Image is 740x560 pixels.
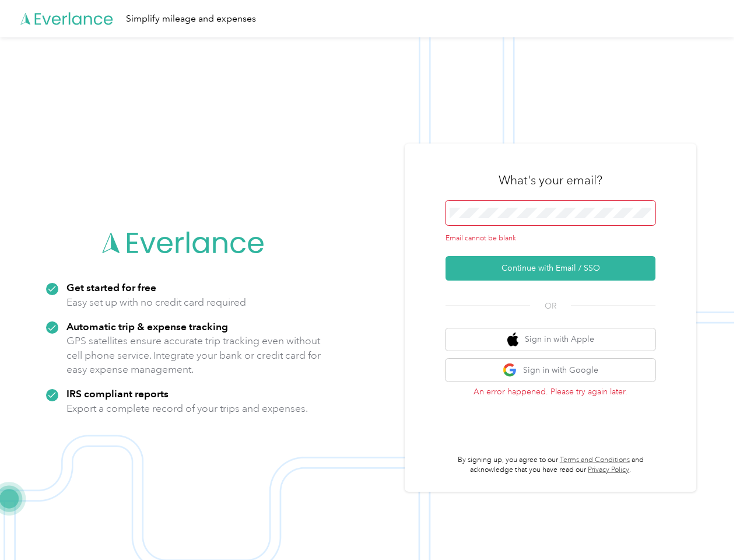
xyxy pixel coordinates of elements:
[530,300,571,312] span: OR
[66,334,321,377] p: GPS satellites ensure accurate trip tracking even without cell phone service. Integrate your bank...
[126,12,256,26] div: Simplify mileage and expenses
[66,281,156,293] strong: Get started for free
[588,466,629,474] a: Privacy Policy
[446,455,655,475] p: By signing up, you agree to our and acknowledge that you have read our .
[499,172,602,188] h3: What's your email?
[66,295,246,310] p: Easy set up with no credit card required
[66,387,169,400] strong: IRS compliant reports
[446,233,655,244] div: Email cannot be blank
[503,363,517,377] img: google logo
[446,328,655,351] button: apple logoSign in with Apple
[446,256,655,281] button: Continue with Email / SSO
[560,456,630,464] a: Terms and Conditions
[66,320,228,332] strong: Automatic trip & expense tracking
[446,386,655,398] p: An error happened. Please try again later.
[446,359,655,381] button: google logoSign in with Google
[507,332,519,347] img: apple logo
[66,401,308,416] p: Export a complete record of your trips and expenses.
